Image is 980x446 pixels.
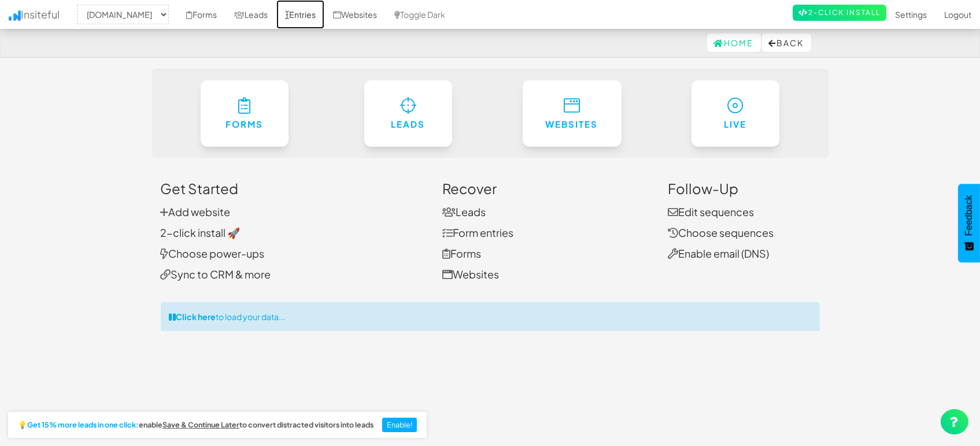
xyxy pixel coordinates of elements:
a: Enable email (DNS) [668,247,769,260]
h3: Follow-Up [668,181,820,196]
a: Form entries [442,226,513,239]
button: Back [762,34,811,52]
h6: Live [715,120,756,129]
a: Leads [442,205,486,218]
a: Forms [442,247,481,260]
a: Save & Continue Later [162,421,239,429]
a: Websites [442,267,499,281]
a: Sync to CRM & more [161,267,271,281]
a: Leads [364,80,452,147]
a: Live [691,80,779,147]
h3: Get Started [161,181,426,196]
a: Add website [161,205,231,218]
img: icon.png [9,10,21,21]
strong: Click here [176,311,216,322]
span: Feedback [964,195,974,236]
a: Choose power-ups [161,247,265,260]
a: Forms [201,80,289,147]
h3: Recover [442,181,650,196]
h6: Leads [387,120,429,129]
a: Websites [523,80,622,147]
button: Enable! [382,418,417,433]
h6: Websites [546,120,598,129]
a: Home [707,34,761,52]
a: 2-click install 🚀 [161,226,241,239]
button: Feedback - Show survey [958,184,980,262]
a: 2-Click Install [793,5,886,21]
a: Choose sequences [668,226,774,239]
u: Save & Continue Later [162,420,239,429]
h6: Forms [224,120,265,129]
strong: Get 15% more leads in one click: [27,421,139,429]
a: Edit sequences [668,205,754,218]
h2: 💡 enable to convert distracted visitors into leads [18,421,373,429]
div: to load your data... [161,302,820,331]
